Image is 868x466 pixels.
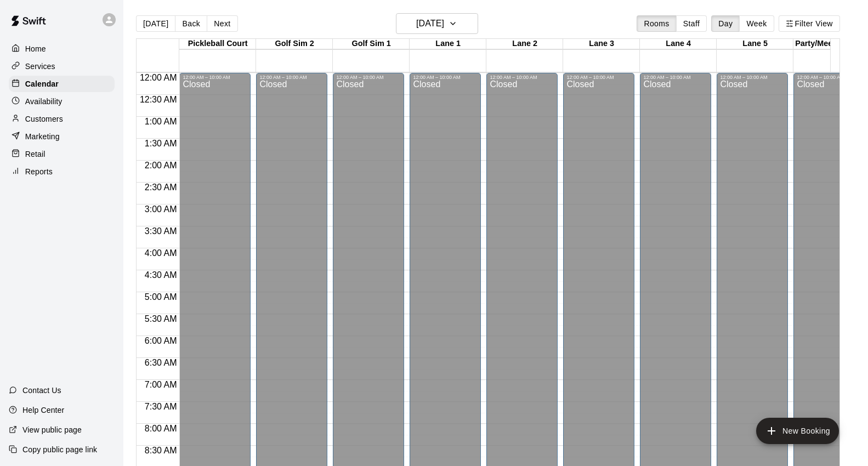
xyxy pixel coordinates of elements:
p: Retail [25,149,46,160]
div: Pickleball Court [179,39,256,49]
button: [DATE] [136,15,175,32]
a: Services [9,58,115,75]
div: 12:00 AM – 10:00 AM [643,75,708,80]
button: Next [207,15,237,32]
span: 12:00 AM [137,73,180,82]
div: Golf Sim 2 [256,39,333,49]
div: 12:00 AM – 10:00 AM [183,75,247,80]
span: 2:30 AM [142,183,180,192]
button: Staff [676,15,707,32]
p: Contact Us [22,385,61,396]
button: [DATE] [396,13,478,34]
span: 4:00 AM [142,248,180,258]
div: 12:00 AM – 10:00 AM [566,75,631,80]
div: 12:00 AM – 10:00 AM [720,75,785,80]
span: 3:30 AM [142,226,180,236]
span: 1:00 AM [142,117,180,126]
p: View public page [22,424,82,435]
p: Help Center [22,405,64,416]
a: Home [9,41,115,57]
p: Reports [25,166,53,177]
span: 8:30 AM [142,446,180,455]
h6: [DATE] [416,16,444,31]
p: Marketing [25,131,60,142]
span: 1:30 AM [142,139,180,148]
a: Availability [9,93,115,110]
span: 8:00 AM [142,424,180,433]
div: Lane 3 [563,39,640,49]
div: Lane 1 [410,39,486,49]
button: Rooms [637,15,676,32]
div: Lane 5 [717,39,793,49]
p: Services [25,61,55,72]
button: Filter View [779,15,840,32]
div: 12:00 AM – 10:00 AM [797,75,861,80]
span: 5:30 AM [142,314,180,323]
span: 5:00 AM [142,292,180,302]
div: Lane 2 [486,39,563,49]
a: Calendar [9,76,115,92]
div: Lane 4 [640,39,717,49]
button: Week [739,15,774,32]
p: Home [25,43,46,54]
span: 6:00 AM [142,336,180,345]
div: 12:00 AM – 10:00 AM [336,75,401,80]
div: 12:00 AM – 10:00 AM [259,75,324,80]
span: 7:30 AM [142,402,180,411]
button: add [756,418,839,444]
span: 7:00 AM [142,380,180,389]
a: Reports [9,163,115,180]
div: Golf Sim 1 [333,39,410,49]
a: Customers [9,111,115,127]
p: Copy public page link [22,444,97,455]
span: 6:30 AM [142,358,180,367]
span: 4:30 AM [142,270,180,280]
a: Marketing [9,128,115,145]
p: Calendar [25,78,59,89]
p: Availability [25,96,63,107]
p: Customers [25,113,63,124]
span: 3:00 AM [142,204,180,214]
div: 12:00 AM – 10:00 AM [413,75,478,80]
span: 12:30 AM [137,95,180,104]
span: 2:00 AM [142,161,180,170]
button: Back [175,15,207,32]
a: Retail [9,146,115,162]
button: Day [711,15,740,32]
div: 12:00 AM – 10:00 AM [490,75,554,80]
